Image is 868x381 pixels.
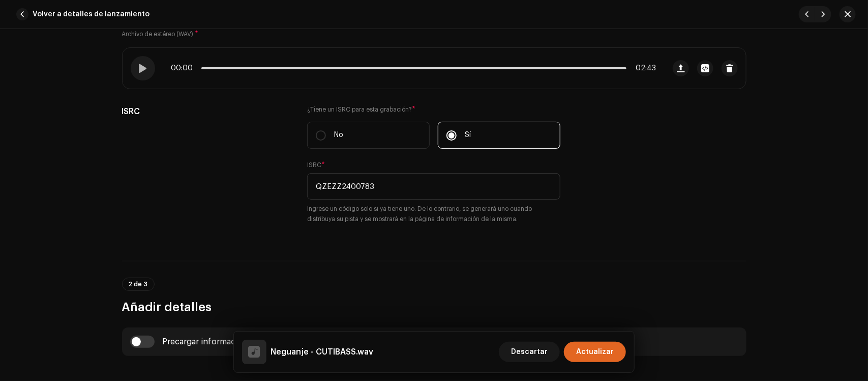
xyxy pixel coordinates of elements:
[511,342,548,362] span: Descartar
[307,204,560,224] small: Ingrese un código solo si ya tiene uno. De lo contrario, se generará uno cuando distribuya su pis...
[499,342,560,362] button: Descartar
[576,342,614,362] span: Actualizar
[122,299,746,315] h3: Añadir detalles
[307,161,325,169] label: ISRC
[122,105,291,118] h5: ISRC
[271,346,373,358] h5: Neguanje - CUTIBASS.wav
[171,64,197,72] span: 00:00
[564,342,626,362] button: Actualizar
[465,130,471,141] p: Sí
[307,105,560,114] label: ¿Tiene un ISRC para esta grabación?
[631,64,656,72] span: 02:43
[334,130,343,141] p: No
[163,338,385,346] div: Precargar información desde metadatos de pista existente
[307,173,560,200] input: ABXYZ#######
[122,31,194,37] small: Archivo de estéreo (WAV)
